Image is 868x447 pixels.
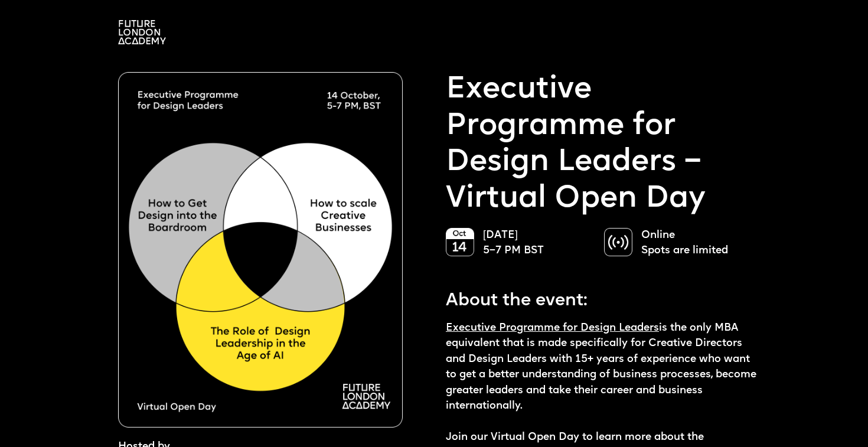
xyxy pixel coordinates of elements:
[446,323,659,333] a: Executive Programme for Design Leaders
[483,228,592,259] p: [DATE] 5–7 PM BST
[446,72,762,218] p: Executive Programme for Design Leaders – Virtual Open Day
[641,228,750,259] p: Online Spots are limited
[118,20,166,44] img: A logo saying in 3 lines: Future London Academy
[446,282,762,314] p: About the event:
